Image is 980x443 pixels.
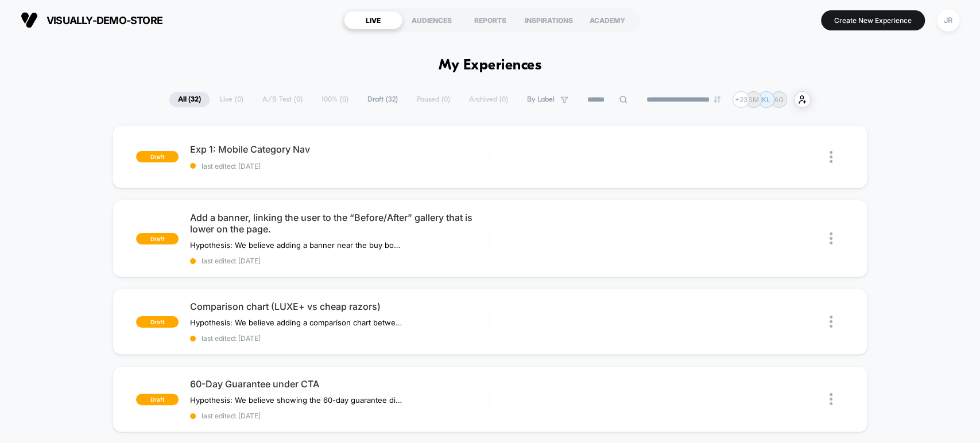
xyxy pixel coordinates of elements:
button: visually-demo-store [17,11,166,29]
span: Hypothesis: We believe showing the 60-day guarantee directly under the CTA will increase purchase... [190,395,403,405]
div: + 23 [733,91,749,108]
span: Hypothesis: We believe adding a banner near the buy box that links users directly to the Before/A... [190,240,403,250]
img: close [830,393,832,405]
img: Visually logo [21,11,38,29]
img: end [714,96,721,103]
span: visually-demo-store [47,14,162,26]
span: Draft ( 32 ) [359,92,406,107]
span: Comparison chart (LUXE+ vs cheap razors) [190,301,489,312]
span: Hypothesis: We believe adding a comparison chart between LUXE+ and cheap razors will improve conv... [190,318,403,327]
button: JR [933,9,963,32]
span: draft [136,233,179,244]
span: last edited: [DATE] [190,162,489,170]
p: AG [774,95,784,104]
h1: My Experiences [439,57,541,74]
span: last edited: [DATE] [190,411,489,420]
div: ACADEMY [578,11,637,29]
span: draft [136,151,179,162]
div: REPORTS [461,11,520,29]
img: close [830,151,832,163]
img: close [830,316,832,328]
div: JR [937,9,959,32]
span: last edited: [DATE] [190,257,489,265]
span: Add a banner, linking the user to the “Before/After” gallery that is lower on the page. [190,212,489,235]
img: close [830,232,832,244]
p: KL [762,95,770,104]
span: last edited: [DATE] [190,334,489,343]
span: Exp 1: Mobile Category Nav [190,143,489,155]
div: AUDIENCES [402,11,461,29]
button: Create New Experience [821,10,925,30]
span: 60-Day Guarantee under CTA [190,378,489,390]
span: By Label [527,95,555,104]
div: LIVE [344,11,402,29]
div: INSPIRATIONS [520,11,578,29]
span: All ( 32 ) [169,92,210,107]
p: SM [748,95,759,104]
span: draft [136,316,179,328]
span: draft [136,394,179,405]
